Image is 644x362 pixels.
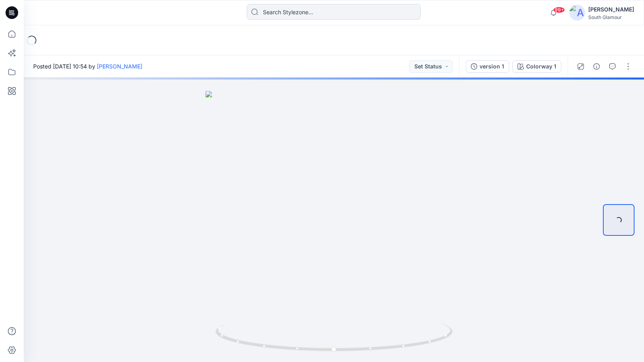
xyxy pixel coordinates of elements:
[33,62,142,70] span: Posted [DATE] 10:54 by
[247,4,421,20] input: Search Stylezone…
[97,63,142,70] a: [PERSON_NAME]
[588,14,634,20] div: South Glamour
[526,62,556,71] div: Colorway 1
[512,60,561,73] button: Colorway 1
[590,60,603,73] button: Details
[588,5,634,14] div: [PERSON_NAME]
[569,5,585,21] img: avatar
[466,60,509,73] button: version 1
[553,7,565,13] span: 99+
[480,62,504,71] div: version 1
